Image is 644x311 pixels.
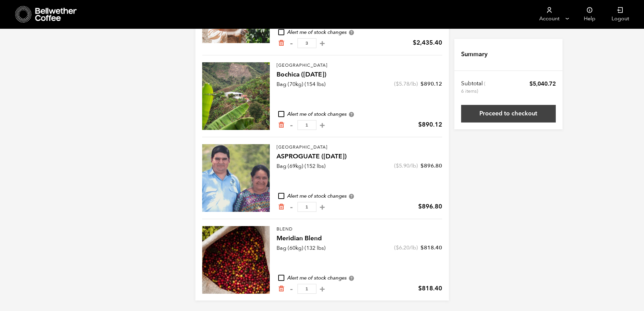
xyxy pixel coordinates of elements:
button: - [287,204,296,210]
div: Alert me of stock changes [277,274,442,282]
input: Qty [297,120,316,130]
p: [GEOGRAPHIC_DATA] [277,144,442,151]
span: $ [418,284,422,293]
a: Remove from cart [278,40,285,47]
span: $ [396,162,399,170]
a: Remove from cart [278,203,285,210]
span: $ [396,80,399,88]
p: Bag (60kg) (132 lbs) [277,244,326,252]
div: Alert me of stock changes [277,111,442,118]
input: Qty [297,284,316,294]
bdi: 5,040.72 [529,80,556,88]
span: $ [421,80,424,88]
p: Bag (70kg) (154 lbs) [277,80,326,88]
span: ( /lb) [394,244,418,251]
a: Remove from cart [278,285,285,292]
button: + [318,204,327,210]
a: Remove from cart [278,121,285,129]
bdi: 2,435.40 [413,39,442,47]
input: Qty [297,38,316,48]
a: Proceed to checkout [461,105,556,123]
button: - [287,286,296,292]
bdi: 818.40 [421,244,442,251]
bdi: 5.90 [396,162,409,170]
h4: Summary [461,50,487,59]
span: $ [396,244,399,251]
input: Qty [297,202,316,212]
bdi: 896.80 [421,162,442,170]
button: - [287,122,296,129]
bdi: 890.12 [418,120,442,129]
div: Alert me of stock changes [277,193,442,200]
span: $ [418,202,422,211]
div: Alert me of stock changes [277,29,442,36]
bdi: 5.78 [396,80,409,88]
span: $ [418,120,422,129]
button: + [318,122,327,129]
span: $ [413,39,416,47]
span: $ [421,244,424,251]
h4: Bochica ([DATE]) [277,70,442,80]
h4: Meridian Blend [277,234,442,243]
button: - [287,40,296,47]
p: Bag (69kg) (152 lbs) [277,162,326,170]
span: ( /lb) [394,162,418,170]
bdi: 890.12 [421,80,442,88]
span: $ [529,80,533,88]
bdi: 896.80 [418,202,442,211]
span: ( /lb) [394,80,418,88]
span: $ [421,162,424,170]
button: + [318,40,327,47]
p: [GEOGRAPHIC_DATA] [277,62,442,69]
bdi: 818.40 [418,284,442,293]
bdi: 6.20 [396,244,409,251]
button: + [318,286,327,292]
th: Subtotal [461,80,486,95]
h4: ASPROGUATE ([DATE]) [277,152,442,161]
p: Blend [277,226,442,233]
